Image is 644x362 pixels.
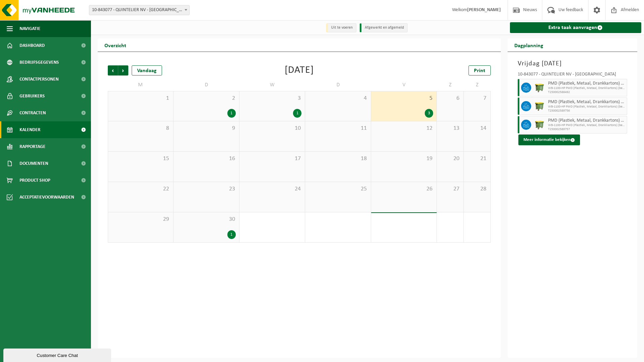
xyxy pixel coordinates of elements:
span: 10-843077 - QUINTELIER NV - DENDERMONDE [89,5,189,15]
span: 9 [177,125,235,132]
img: WB-1100-HPE-GN-50 [535,101,545,111]
span: 3 [243,95,301,102]
span: 21 [467,155,487,162]
div: Vandaag [132,65,162,76]
span: PMD (Plastiek, Metaal, Drankkartons) (bedrijven) [548,118,625,123]
td: M [108,79,173,91]
div: 1 [293,109,301,118]
span: 22 [111,185,170,193]
span: 8 [111,125,170,132]
span: Vorige [108,65,118,76]
h2: Overzicht [98,38,133,52]
span: 16 [177,155,235,162]
li: Uit te voeren [326,23,356,32]
span: Documenten [20,155,48,172]
span: 11 [309,125,367,132]
span: 6 [440,95,460,102]
a: Extra taak aanvragen [510,22,642,33]
span: 27 [440,185,460,193]
li: Afgewerkt en afgemeld [360,23,408,32]
td: D [173,79,239,91]
td: Z [464,79,491,91]
span: 23 [177,185,235,193]
img: WB-1100-HPE-GN-50 [535,120,545,130]
div: 10-843077 - QUINTELIER NV - [GEOGRAPHIC_DATA] [518,72,627,79]
span: PMD (Plastiek, Metaal, Drankkartons) (bedrijven) [548,99,625,105]
span: WB-1100-HP PMD (Plastiek, Metaal, Drankkartons) (bedrijven) [548,86,625,90]
span: 10 [243,125,301,132]
span: 10-843077 - QUINTELIER NV - DENDERMONDE [89,5,190,15]
div: [DATE] [285,65,314,76]
a: Print [469,65,491,76]
span: 7 [467,95,487,102]
img: WB-1100-HPE-GN-50 [535,83,545,93]
span: WB-1100-HP PMD (Plastiek, Metaal, Drankkartons) (bedrijven) [548,123,625,127]
span: 5 [375,95,433,102]
span: Volgende [118,65,128,76]
div: 1 [227,109,236,118]
span: Kalender [20,121,40,138]
span: 12 [375,125,433,132]
div: 3 [425,109,433,118]
span: 2 [177,95,235,102]
span: 30 [177,216,235,223]
span: 25 [309,185,367,193]
h3: Vrijdag [DATE] [518,59,627,69]
td: V [371,79,437,91]
span: 4 [309,95,367,102]
span: 1 [111,95,170,102]
td: Z [437,79,464,91]
strong: [PERSON_NAME] [467,7,501,12]
span: Product Shop [20,172,50,189]
div: 1 [227,230,236,239]
span: 14 [467,125,487,132]
span: 26 [375,185,433,193]
td: D [305,79,371,91]
span: WB-1100-HP PMD (Plastiek, Metaal, Drankkartons) (bedrijven) [548,105,625,109]
span: Gebruikers [20,88,45,104]
span: T250002589756 [548,109,625,113]
iframe: chat widget [3,347,112,362]
span: 15 [111,155,170,162]
button: Meer informatie bekijken [518,134,580,145]
span: Acceptatievoorwaarden [20,189,74,206]
span: PMD (Plastiek, Metaal, Drankkartons) (bedrijven) [548,81,625,86]
span: Print [474,68,485,73]
span: 19 [375,155,433,162]
span: 24 [243,185,301,193]
span: 18 [309,155,367,162]
span: Contracten [20,104,46,121]
span: 28 [467,185,487,193]
span: 20 [440,155,460,162]
span: 13 [440,125,460,132]
h2: Dagplanning [508,38,550,52]
span: Navigatie [20,20,40,37]
td: W [239,79,305,91]
span: Bedrijfsgegevens [20,54,59,71]
span: 17 [243,155,301,162]
span: T250002589757 [548,127,625,131]
span: Contactpersonen [20,71,59,88]
span: Dashboard [20,37,45,54]
span: Rapportage [20,138,45,155]
span: T250002588492 [548,90,625,94]
span: 29 [111,216,170,223]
